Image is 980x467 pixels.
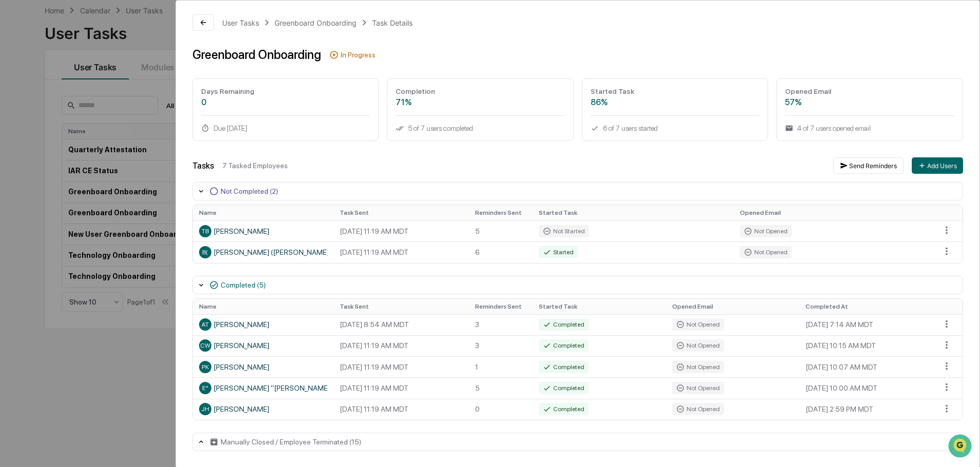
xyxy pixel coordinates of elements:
th: Completed At [799,299,935,314]
td: [DATE] 10:00 AM MDT [799,377,935,398]
div: Not Completed (2) [221,187,278,195]
div: Days Remaining [201,87,370,95]
span: TB [202,228,209,235]
p: How can we help? [10,22,187,38]
div: 86% [591,97,760,107]
span: AT [202,321,209,328]
iframe: Open customer support [947,433,975,461]
th: Reminders Sent [469,205,533,220]
span: E" [202,384,208,392]
div: Start new chat [35,78,168,89]
th: Started Task [533,205,734,220]
th: Opened Email [734,205,935,220]
div: Due [DATE] [201,124,370,132]
a: Powered byPylon [72,226,124,234]
div: [PERSON_NAME] [199,339,327,352]
span: Attestations [85,182,127,192]
th: Name [193,299,334,314]
div: Completed [539,361,589,373]
td: 3 [469,335,533,356]
span: Pylon [102,227,124,234]
div: Started [539,246,578,258]
td: [DATE] 7:14 AM MDT [799,314,935,335]
div: Not Opened [740,225,792,237]
img: 1746055101610-c473b297-6a78-478c-a979-82029cc54cd1 [10,78,29,97]
span: Preclearance [21,182,66,192]
div: 57% [785,97,954,107]
div: Not Opened [672,403,724,415]
div: [PERSON_NAME] [199,361,327,373]
td: 5 [469,220,533,241]
td: 3 [469,314,533,335]
td: [DATE] 11:19 AM MDT [334,241,469,262]
div: Tasks [192,161,214,171]
div: [PERSON_NAME] ([PERSON_NAME]) [PERSON_NAME] [199,246,327,258]
div: [PERSON_NAME] "[PERSON_NAME]" [PERSON_NAME] [199,382,327,394]
div: [PERSON_NAME] [199,225,327,237]
span: [DATE] [91,139,112,148]
td: [DATE] 11:19 AM MDT [334,220,469,241]
td: [DATE] 2:59 PM MDT [799,399,935,420]
div: Completed [539,339,589,352]
button: Send Reminders [833,157,904,174]
td: [DATE] 10:15 AM MDT [799,335,935,356]
td: 5 [469,377,533,398]
span: PK [202,363,209,371]
div: 6 of 7 users started [591,124,760,132]
div: 71% [396,97,565,107]
div: Past conversations [10,114,69,122]
span: B( [202,249,208,256]
th: Opened Email [666,299,799,314]
span: Data Lookup [21,201,65,212]
div: Started Task [591,87,760,95]
img: Cameron Burns [10,130,27,146]
th: Name [193,205,334,220]
th: Reminders Sent [469,299,533,314]
div: Not Opened [740,246,792,258]
div: Completed [539,318,589,331]
span: JH [201,405,209,413]
div: Task Details [372,18,413,27]
td: 0 [469,399,533,420]
div: 7 Tasked Employees [222,161,825,170]
td: [DATE] 11:19 AM MDT [334,335,469,356]
th: Started Task [533,299,666,314]
div: 0 [201,97,370,107]
button: See all [159,112,187,124]
td: 1 [469,356,533,377]
div: Completed [539,403,589,415]
div: Completed (5) [221,281,266,289]
div: Greenboard Onboarding [275,18,357,27]
div: User Tasks [222,18,259,27]
div: 4 of 7 users opened email [785,124,954,132]
span: • [85,139,89,148]
div: Not Opened [672,382,724,394]
button: Start new chat [174,82,187,94]
button: Add Users [912,157,963,174]
div: Not Opened [672,318,724,331]
div: Greenboard Onboarding [192,47,321,62]
div: [PERSON_NAME] [199,318,327,331]
span: CW [200,342,210,349]
td: [DATE] 11:19 AM MDT [334,399,469,420]
td: [DATE] 10:07 AM MDT [799,356,935,377]
img: 1746055101610-c473b297-6a78-478c-a979-82029cc54cd1 [21,140,29,148]
span: [PERSON_NAME] [32,139,83,148]
td: [DATE] 8:54 AM MDT [334,314,469,335]
div: Not Opened [672,361,724,373]
div: 5 of 7 users completed [396,124,565,132]
a: 🔎Data Lookup [6,197,69,216]
div: We're available if you need us! [35,89,130,97]
td: [DATE] 11:19 AM MDT [334,356,469,377]
div: 🖐️ [10,183,18,191]
div: Opened Email [785,87,954,95]
div: Completion [396,87,565,95]
div: Not Started [539,225,589,237]
td: [DATE] 11:19 AM MDT [334,377,469,398]
a: 🗄️Attestations [70,178,131,196]
div: Completed [539,382,589,394]
div: [PERSON_NAME] [199,403,327,415]
div: 🗄️ [74,183,83,191]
